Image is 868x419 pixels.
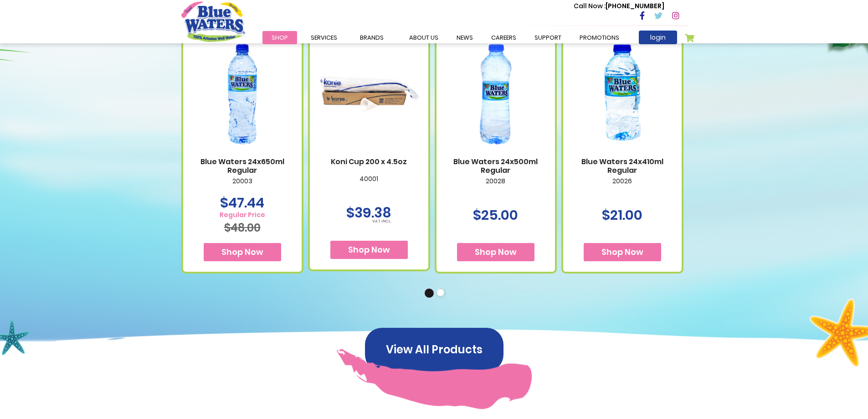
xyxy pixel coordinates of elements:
a: login [639,31,677,44]
p: 20028 [446,177,546,197]
span: Shop [272,33,288,42]
span: Brands [360,33,384,42]
img: Koni Cup 200 x 4.5oz [319,31,419,157]
img: Blue Waters 24x650ml Regular [192,31,293,157]
a: Promotions [570,31,628,44]
p: 40001 [319,175,419,194]
a: News [447,31,482,44]
a: Blue Waters 24x410ml Regular [572,157,673,175]
span: $47.44 [220,193,264,212]
a: about us [400,31,447,44]
a: store logo [181,1,245,41]
a: Blue Waters 24x650ml Regular [192,157,293,175]
p: [PHONE_NUMBER] [574,1,664,11]
p: 20003 [192,177,293,197]
a: Koni Cup 200 x 4.5oz [319,157,419,166]
span: $21.00 [602,205,642,225]
button: Shop Now [204,243,281,261]
button: Shop Now [584,243,661,261]
img: Blue Waters 24x500ml Regular [446,31,546,157]
span: Regular Price [220,211,265,219]
span: Shop Now [221,246,263,258]
span: $25.00 [473,205,518,225]
button: 2 of 2 [437,289,446,298]
a: careers [482,31,525,44]
a: support [525,31,570,44]
a: View All Products [365,344,503,354]
button: 1 of 2 [425,289,434,298]
button: Shop Now [330,241,408,259]
img: Blue Waters 24x410ml Regular [572,31,673,157]
span: Services [311,33,337,42]
span: Shop Now [475,246,517,258]
p: 20026 [572,177,673,197]
a: Blue Waters 24x500ml Regular [446,157,546,175]
span: Shop Now [601,246,643,258]
span: Shop Now [348,244,390,255]
button: Shop Now [457,243,534,261]
span: $39.38 [346,203,391,222]
button: View All Products [365,328,503,372]
span: $48.00 [224,220,261,235]
span: Call Now : [574,1,606,10]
